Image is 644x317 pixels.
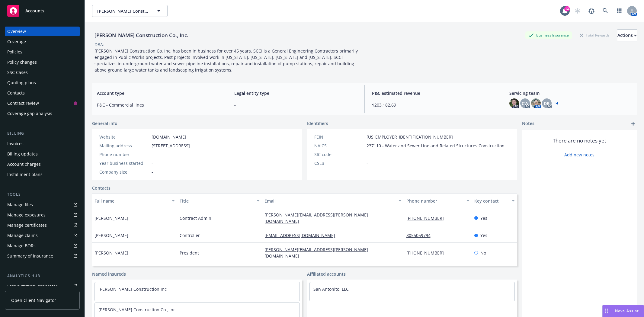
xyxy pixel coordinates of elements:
a: Add new notes [564,152,594,158]
button: Actions [617,29,637,41]
span: - [152,151,153,158]
div: Mailing address [99,142,149,149]
div: Company size [99,169,149,175]
a: Report a Bug [585,5,598,17]
div: Manage claims [7,231,38,240]
span: Account type [97,90,219,96]
a: Manage exposures [5,210,80,220]
div: DBA: - [95,41,106,48]
div: Invoices [7,139,24,149]
span: [PERSON_NAME] [95,232,128,239]
div: Account charges [7,159,41,169]
a: Manage certificates [5,220,80,230]
div: Overview [7,27,26,36]
span: - [152,160,153,166]
a: Loss summary generator [5,281,80,291]
div: Manage exposures [7,210,46,220]
div: Policy changes [7,57,37,67]
span: Identifiers [307,120,328,126]
div: Tools [5,191,80,197]
a: Accounts [5,2,80,19]
span: P&C - Commercial lines [97,102,219,108]
a: Manage claims [5,231,80,240]
span: 237110 - Water and Sewer Line and Related Structures Construction [367,142,505,149]
button: Nova Assist [602,305,644,317]
a: 8055059794 [406,232,435,238]
div: Installment plans [7,170,43,179]
div: Contract review [7,98,39,108]
div: Quoting plans [7,78,36,88]
span: [PERSON_NAME] [95,215,128,221]
span: [STREET_ADDRESS] [152,142,190,149]
a: [PERSON_NAME][EMAIL_ADDRESS][PERSON_NAME][DOMAIN_NAME] [264,247,368,259]
a: Invoices [5,139,80,149]
div: NAICS [314,142,364,149]
span: Yes [480,215,487,221]
div: Coverage gap analysis [7,109,52,118]
a: Overview [5,27,80,36]
a: Coverage gap analysis [5,109,80,118]
div: Loss summary generator [7,281,57,291]
span: Legal entity type [234,90,357,96]
div: CSLB [314,160,364,166]
span: General info [92,120,117,126]
div: Manage files [7,200,33,210]
a: Contacts [92,185,111,191]
span: $203,182.69 [372,102,495,108]
div: Email [264,198,395,204]
a: +4 [554,101,558,105]
img: photo [531,98,541,108]
span: Notes [522,120,534,127]
a: Policies [5,47,80,57]
span: Contract Admin [180,215,211,221]
span: CW [522,100,528,107]
a: Manage BORs [5,241,80,251]
a: Contacts [5,88,80,98]
div: Contacts [7,88,25,98]
button: Title [177,194,262,208]
span: - [234,102,357,108]
span: There are no notes yet [553,137,606,144]
div: Website [99,134,149,140]
div: Business Insurance [525,31,572,39]
img: photo [509,98,519,108]
a: [PERSON_NAME] Construction Co., Inc. [98,307,177,312]
a: SSC Cases [5,68,80,77]
button: Email [262,194,404,208]
div: SIC code [314,151,364,158]
span: - [152,169,153,175]
span: President [180,250,199,256]
div: Drag to move [603,305,610,317]
div: Phone number [99,151,149,158]
span: Nova Assist [615,308,639,313]
a: Installment plans [5,170,80,179]
a: [PERSON_NAME] Construction Inc [98,286,167,292]
a: Policy changes [5,57,80,67]
button: Phone number [404,194,472,208]
a: Start snowing [572,5,584,17]
a: [EMAIL_ADDRESS][DOMAIN_NAME] [264,232,340,238]
a: Named insureds [92,271,126,277]
span: P&C estimated revenue [372,90,495,96]
a: Billing updates [5,149,80,159]
a: Coverage [5,37,80,46]
a: Search [599,5,611,17]
a: add [630,120,637,127]
span: No [480,250,486,256]
div: Manage certificates [7,220,47,230]
div: Year business started [99,160,149,166]
span: Open Client Navigator [11,297,56,303]
div: Analytics hub [5,273,80,279]
div: SSC Cases [7,68,28,77]
div: Billing updates [7,149,38,159]
a: [DOMAIN_NAME] [152,134,186,140]
button: [PERSON_NAME] Construction Co., Inc. [92,5,168,17]
div: Summary of insurance [7,251,53,261]
span: Accounts [25,8,44,13]
span: Controller [180,232,200,239]
span: - [367,151,368,158]
span: Servicing team [509,90,632,96]
a: Quoting plans [5,78,80,88]
div: Title [180,198,253,204]
a: Contract review [5,98,80,108]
